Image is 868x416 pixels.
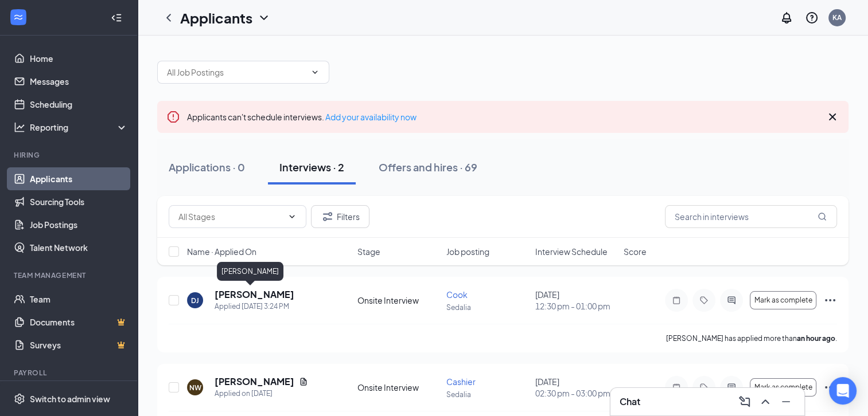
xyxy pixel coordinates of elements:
svg: Settings [14,393,25,405]
svg: Tag [697,296,711,305]
div: Applied [DATE] 3:24 PM [215,301,294,312]
button: Mark as complete [750,291,816,309]
div: KA [832,13,842,22]
span: Applicants can't schedule interviews. [187,112,417,122]
svg: ChevronDown [257,11,271,25]
div: Payroll [14,368,126,378]
svg: Analysis [14,121,25,133]
a: Team [30,288,128,311]
p: Sedalia [446,303,528,312]
svg: Cross [826,110,839,124]
svg: Error [166,110,180,124]
span: Score [624,246,647,257]
svg: Filter [321,210,334,223]
div: Team Management [14,270,126,280]
div: Offers and hires · 69 [379,160,477,174]
svg: Note [670,383,683,392]
h5: [PERSON_NAME] [215,288,294,301]
a: Job Postings [30,213,128,236]
div: Onsite Interview [357,295,439,306]
svg: QuestionInfo [805,11,819,25]
svg: Document [299,377,308,386]
b: an hour ago [797,334,835,343]
span: Stage [357,246,380,257]
a: Messages [30,70,128,93]
div: Onsite Interview [357,382,439,393]
div: [PERSON_NAME] [217,262,283,281]
svg: ActiveChat [725,296,738,305]
div: Switch to admin view [30,393,110,405]
input: Search in interviews [665,205,837,228]
div: Hiring [14,150,126,160]
a: Home [30,47,128,70]
svg: Tag [697,383,711,392]
span: Mark as complete [754,296,812,304]
span: Cook [446,289,468,300]
span: Job posting [446,246,489,257]
button: ComposeMessage [735,393,754,411]
a: Scheduling [30,93,128,116]
svg: MagnifyingGlass [818,212,827,221]
div: Applied on [DATE] [215,388,308,399]
svg: ChevronDown [287,212,297,221]
div: NW [189,383,201,393]
button: Mark as complete [750,378,816,397]
a: Talent Network [30,236,128,259]
svg: WorkstreamLogo [13,11,24,23]
p: Sedalia [446,390,528,399]
h3: Chat [620,395,640,408]
p: [PERSON_NAME] has applied more than . [666,333,837,343]
svg: Note [670,296,683,305]
h1: Applicants [180,8,252,28]
svg: ComposeMessage [738,395,752,409]
h5: [PERSON_NAME] [215,375,294,388]
a: SurveysCrown [30,333,128,356]
svg: ActiveChat [725,383,738,392]
span: 12:30 pm - 01:00 pm [535,300,617,312]
span: Mark as complete [754,383,812,391]
button: Minimize [777,393,795,411]
svg: ChevronLeft [162,11,176,25]
div: [DATE] [535,376,617,399]
div: Reporting [30,121,129,133]
span: Cashier [446,376,476,387]
a: Add your availability now [325,112,417,122]
span: Interview Schedule [535,246,607,257]
input: All Job Postings [167,66,306,79]
a: Sourcing Tools [30,190,128,213]
div: Interviews · 2 [279,160,344,174]
button: Filter Filters [311,205,369,228]
svg: Collapse [111,12,122,23]
a: DocumentsCrown [30,311,128,333]
svg: Minimize [779,395,793,409]
a: Applicants [30,167,128,190]
div: DJ [191,296,199,305]
svg: ChevronUp [758,395,772,409]
svg: ChevronDown [310,68,320,77]
svg: Ellipses [823,293,837,307]
div: Open Intercom Messenger [829,377,857,405]
button: ChevronUp [756,393,774,411]
div: Applications · 0 [169,160,245,174]
div: [DATE] [535,289,617,312]
input: All Stages [178,210,283,223]
svg: Ellipses [823,380,837,394]
span: 02:30 pm - 03:00 pm [535,387,617,399]
span: Name · Applied On [187,246,256,257]
svg: Notifications [780,11,793,25]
